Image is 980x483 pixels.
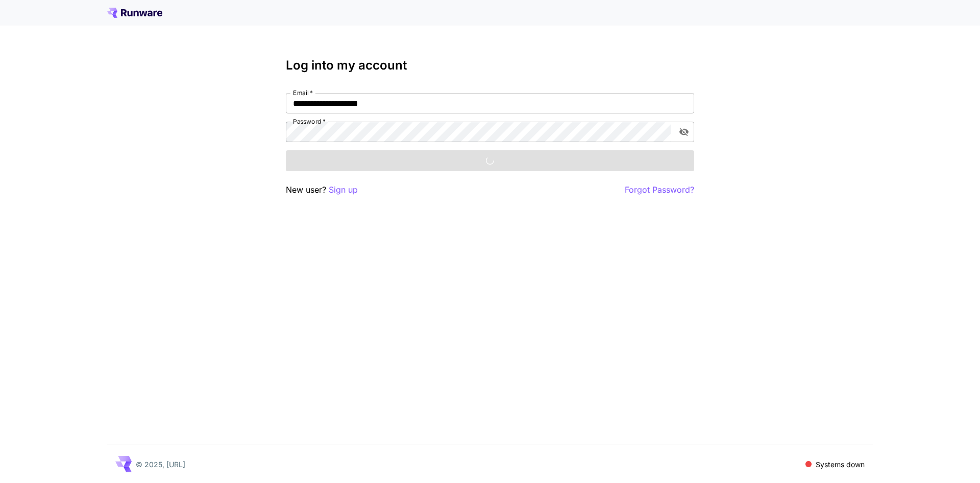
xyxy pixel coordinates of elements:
label: Password [293,117,326,126]
button: toggle password visibility [675,123,693,141]
label: Email [293,88,313,97]
p: New user? [286,183,358,196]
button: Forgot Password? [625,183,694,196]
button: Sign up [329,183,358,196]
p: Systems down [816,459,865,470]
h3: Log into my account [286,58,694,73]
p: © 2025, [URL] [136,459,185,470]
